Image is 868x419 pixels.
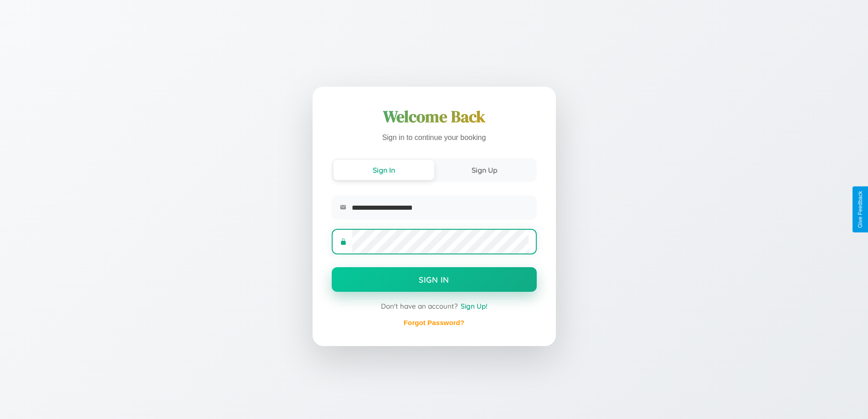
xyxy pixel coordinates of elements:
h1: Welcome Back [332,106,537,128]
button: Sign In [332,267,537,292]
div: Give Feedback [857,191,863,228]
a: Forgot Password? [404,319,464,326]
button: Sign In [334,160,434,180]
span: Sign Up! [461,302,488,310]
p: Sign in to continue your booking [332,131,537,145]
div: Don't have an account? [332,302,537,310]
button: Sign Up [434,160,535,180]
